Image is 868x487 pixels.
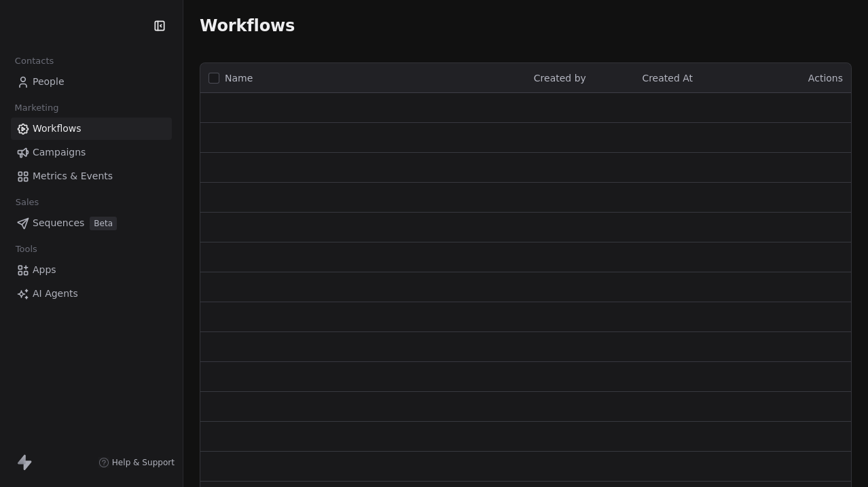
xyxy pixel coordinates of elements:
[11,141,172,164] a: Campaigns
[9,51,60,71] span: Contacts
[808,73,843,84] span: Actions
[11,165,172,187] a: Metrics & Events
[200,16,295,35] span: Workflows
[11,283,172,305] a: AI Agents
[33,75,65,89] span: People
[534,73,586,84] span: Created by
[11,118,172,140] a: Workflows
[98,457,175,468] a: Help & Support
[33,145,86,160] span: Campaigns
[10,239,43,259] span: Tools
[33,287,78,301] span: AI Agents
[11,259,172,281] a: Apps
[11,71,172,93] a: People
[90,217,117,230] span: Beta
[112,457,175,468] span: Help & Support
[9,98,65,118] span: Marketing
[642,73,693,84] span: Created At
[10,192,45,213] span: Sales
[11,212,172,234] a: SequencesBeta
[33,169,113,183] span: Metrics & Events
[33,122,82,136] span: Workflows
[33,263,56,277] span: Apps
[33,216,84,230] span: Sequences
[225,71,253,86] span: Name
